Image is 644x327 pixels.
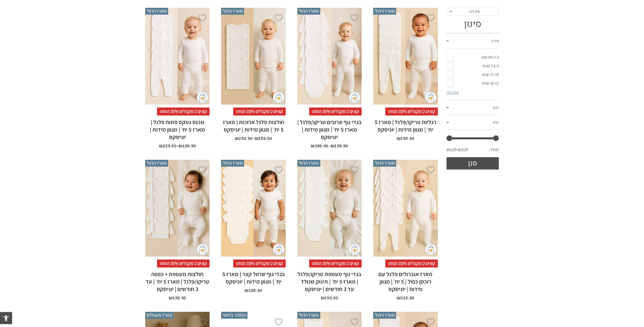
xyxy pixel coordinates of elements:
[311,143,315,149] span: ₪
[397,135,414,141] bdi: 199.90
[297,312,320,319] span: מארז הדגל
[221,8,285,141] a: מארז הדגל חולצות פלנל ארוכות | מארז 5 יח׳ | מגוון מידות | יוניסקס קונים 2 מקבלים 35% הנחהחולצות פ...
[331,143,348,149] bdi: 199.90
[446,115,499,130] a: צבע
[446,79,499,88] a: 10-12 שנים
[373,116,438,133] h2: רגליות טריקו/פלנל | מארז 5 יח׳ | מגוון מידות | יוניסקס
[373,312,396,319] span: מארז הדגל
[145,116,210,141] h2: מכנס גטקס פתוח פלנל | מארז 5 יח׳ | מגוון מידות | יוניסקס
[145,8,168,15] span: מארז הדגל
[297,8,362,148] a: מארז הדגל בגדי גוף ארוכים טריקו/פלנל | מארז 5 יח׳ | מגוון מידות | יוניסקס קונים 2 מקבלים 35% הנחה...
[385,107,438,116] span: קונים 2 מקבלים 35% הנחה
[159,143,176,149] bdi: 229.90
[233,259,286,268] span: קונים 2 מקבלים 35% הנחה
[159,143,163,149] span: ₪
[425,244,436,255] img: cat-mini-atc.png
[446,90,459,95] a: צפה עוד
[446,53,499,62] a: 0-3 חודשים
[221,312,248,319] span: הנמכר ביותר
[273,92,284,103] img: cat-mini-atc.png
[197,244,208,255] img: cat-mini-atc.png
[255,135,272,141] bdi: 199.90
[157,107,210,116] span: קונים 2 מקבלים 35% הנחה
[221,160,285,293] a: מארז הדגל בגדי גוף שרוול קצר | מארז 5 יח׳ | מגוון מידות | יוניסקס קונים 2 מקבלים 35% הנחהבגדי גוף...
[297,160,362,300] a: מארז הדגל בגדי גוף מעטפת טריקו/פלנל | מארז 5 יח׳ | תינוק שנולד עד 3 חודשים | יוניסקס קונים 2 מקבל...
[297,116,362,141] h2: בגדי גוף ארוכים טריקו/פלנל | מארז 5 יח׳ | מגוון מידות | יוניסקס
[297,8,320,15] span: מארז הדגל
[465,9,480,14] span: מיין לפי…
[145,8,210,148] a: מארז הדגל מכנס גטקס פתוח פלנל | מארז 5 יח׳ | מגוון מידות | יוניסקס קונים 2 מקבלים 35% הנחהמכנס גט...
[221,268,285,285] h2: בגדי גוף שרוול קצר | מארז 5 יח׳ | מגוון מידות | יוניסקס
[385,259,438,268] span: קונים 2 מקבלים 35% הנחה
[373,160,438,300] a: מארז הדגל מארז אוברולים פלנל עם רוכסן כפול | 5 יח׳ | מגוון מידות | יוניסקס קונים 2 מקבלים 35% הנח...
[458,147,468,153] span: ₪320
[179,143,196,149] bdi: 199.90
[176,144,179,148] span: –
[349,244,360,255] img: cat-mini-atc.png
[297,160,320,167] span: מארז הדגל
[397,295,400,301] span: ₪
[349,92,360,103] img: cat-mini-atc.png
[373,8,396,15] span: מארז הדגל
[311,143,328,149] bdi: 249.90
[446,157,499,170] button: סנן
[446,19,499,30] h3: סינון
[169,295,186,301] bdi: 199.90
[145,160,210,300] a: מארז הדגל חולצות מעטפת + כפפה טריקו/פלנל | מארז 5 יח׳ | עד 3 חודשים | יוניסקס קונים 2 מקבלים 35% ...
[446,62,499,70] a: 2.5-4 שנים
[145,312,174,319] span: מארז משתלם
[425,92,436,103] img: cat-mini-atc.png
[309,107,362,116] span: קונים 2 מקבלים 35% הנחה
[321,295,325,301] span: ₪
[252,136,254,141] span: –
[169,295,172,301] span: ₪
[233,107,286,116] span: קונים 2 מקבלים 35% הנחה
[221,116,285,133] h2: חולצות פלנל ארוכות | מארז 5 יח׳ | מגוון מידות | יוניסקס
[179,143,182,149] span: ₪
[446,145,499,157] div: מחיר: —
[446,70,499,79] a: 12-14 שנים
[273,244,284,255] img: cat-mini-atc.png
[145,268,210,293] h2: חולצות מעטפת + כפפה טריקו/פלנל | מארז 5 יח׳ | עד 3 חודשים | יוניסקס
[321,295,338,301] bdi: 199.90
[446,34,499,49] a: מידה
[309,259,362,268] span: קונים 2 מקבלים 35% הנחה
[373,160,396,167] span: מארז הדגל
[397,295,414,301] bdi: 319.90
[235,135,252,141] bdi: 259.90
[245,287,248,293] span: ₪
[145,160,168,167] span: מארז הדגל
[157,259,210,268] span: קונים 2 מקבלים 35% הנחה
[255,135,258,141] span: ₪
[446,147,458,153] span: ₪120
[446,101,499,116] a: דגם
[235,135,239,141] span: ₪
[328,144,331,148] span: –
[221,160,244,167] span: מארז הדגל
[331,143,334,149] span: ₪
[373,268,438,293] h2: מארז אוברולים פלנל עם רוכסן כפול | 5 יח׳ | מגוון מידות | יוניסקס
[373,8,438,141] a: מארז הדגל רגליות טריקו/פלנל | מארז 5 יח׳ | מגוון מידות | יוניסקס קונים 2 מקבלים 35% הנחהרגליות טר...
[397,135,400,141] span: ₪
[13,4,25,9] span: Help
[297,268,362,293] h2: בגדי גוף מעטפת טריקו/פלנל | מארז 5 יח׳ | תינוק שנולד עד 3 חודשים | יוניסקס
[221,8,244,15] span: מארז הדגל
[245,287,262,293] bdi: 189.90
[197,92,208,103] img: cat-mini-atc.png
